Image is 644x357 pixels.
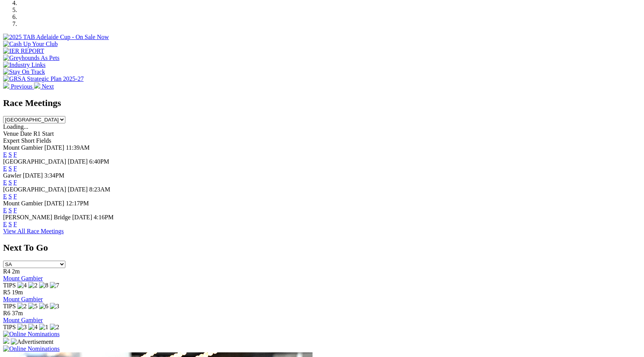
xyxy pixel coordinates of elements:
span: 12:17PM [66,200,89,207]
img: 2 [17,303,27,310]
a: S [9,221,12,227]
span: [DATE] [68,158,88,165]
img: GRSA Strategic Plan 2025-27 [3,75,84,82]
a: Mount Gambier [3,317,43,323]
a: S [9,193,12,200]
img: 4 [28,324,38,331]
span: 37m [12,310,23,316]
span: Gawler [3,172,21,179]
span: TIPS [3,324,16,330]
a: S [9,165,12,172]
span: Date [20,130,32,137]
span: [GEOGRAPHIC_DATA] [3,158,66,165]
img: chevron-right-pager-white.svg [34,82,40,89]
span: Next [42,83,54,90]
a: F [14,165,17,172]
span: R6 [3,310,10,316]
span: Mount Gambier [3,200,43,207]
img: Stay On Track [3,68,45,75]
a: S [9,151,12,158]
a: E [3,179,7,186]
span: Fields [36,137,51,144]
h2: Race Meetings [3,98,641,108]
img: chevron-left-pager-white.svg [3,82,9,89]
a: Mount Gambier [3,296,43,302]
a: F [14,151,17,158]
a: F [14,221,17,227]
img: Online Nominations [3,331,60,338]
span: R1 Start [33,130,54,137]
a: S [9,207,12,214]
img: 3 [17,324,27,331]
span: [GEOGRAPHIC_DATA] [3,186,66,193]
span: 8:23AM [89,186,110,193]
img: 4 [17,282,27,289]
a: S [9,179,12,186]
span: R5 [3,289,10,296]
span: [DATE] [23,172,43,179]
span: [PERSON_NAME] Bridge [3,214,71,220]
span: Short [21,137,35,144]
a: E [3,193,7,200]
img: IER REPORT [3,48,44,55]
a: E [3,165,7,172]
img: 2 [28,282,38,289]
img: 7 [50,282,59,289]
a: View All Race Meetings [3,228,64,234]
span: R4 [3,268,10,275]
span: Mount Gambier [3,144,43,151]
h2: Next To Go [3,243,641,253]
a: Next [34,83,54,90]
span: Loading... [3,123,28,130]
img: 2 [50,324,59,331]
a: E [3,221,7,227]
a: F [14,179,17,186]
img: 1 [39,324,48,331]
span: 2m [12,268,20,275]
span: [DATE] [68,186,88,193]
span: Venue [3,130,19,137]
span: [DATE] [72,214,92,220]
a: F [14,207,17,214]
img: Advertisement [11,338,53,345]
a: Mount Gambier [3,275,43,282]
img: 3 [50,303,59,310]
a: E [3,151,7,158]
span: 11:39AM [66,144,90,151]
a: Previous [3,83,34,90]
span: [DATE] [44,200,65,207]
span: Previous [11,83,32,90]
span: TIPS [3,282,16,289]
span: [DATE] [44,144,65,151]
img: Industry Links [3,61,46,68]
img: Greyhounds As Pets [3,55,60,61]
span: 4:16PM [94,214,114,220]
a: E [3,207,7,214]
span: TIPS [3,303,16,309]
span: 19m [12,289,23,296]
img: Cash Up Your Club [3,41,58,48]
a: F [14,193,17,200]
img: 8 [39,282,48,289]
img: 2025 TAB Adelaide Cup - On Sale Now [3,34,109,41]
img: 5 [28,303,38,310]
img: Online Nominations [3,345,60,352]
span: Expert [3,137,20,144]
img: 15187_Greyhounds_GreysPlayCentral_Resize_SA_WebsiteBanner_300x115_2025.jpg [3,338,9,344]
img: 6 [39,303,48,310]
span: 3:34PM [44,172,65,179]
span: 6:40PM [89,158,109,165]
